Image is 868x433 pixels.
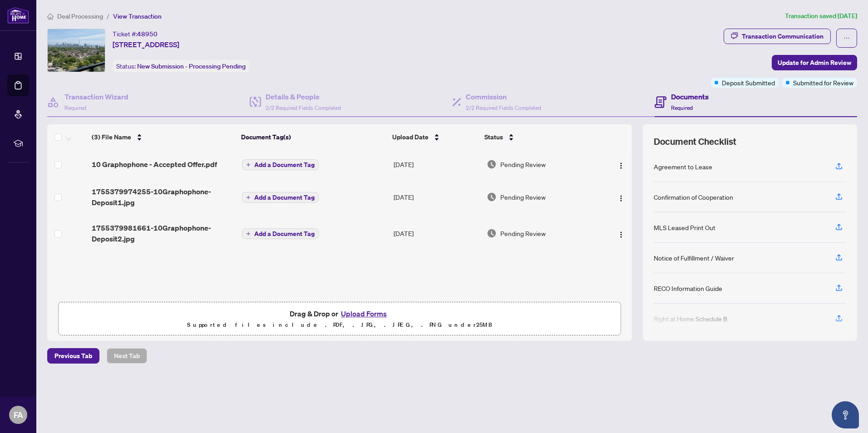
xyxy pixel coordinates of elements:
button: Add a Document Tag [242,228,319,239]
td: [DATE] [390,150,483,179]
span: Pending Review [500,159,546,169]
span: Required [671,104,693,111]
div: Notice of Fulfillment / Waiver [654,253,734,263]
span: Pending Review [500,192,546,202]
button: Add a Document Tag [242,192,319,203]
span: Add a Document Tag [254,194,315,201]
span: Update for Admin Review [778,55,851,70]
span: plus [246,162,251,167]
img: Logo [617,231,625,238]
img: Logo [617,195,625,202]
span: FA [14,408,23,421]
span: Required [64,104,86,111]
div: Confirmation of Cooperation [654,192,733,202]
div: RECO Information Guide [654,283,722,293]
button: Add a Document Tag [242,228,319,240]
td: [DATE] [390,179,483,215]
div: Right at Home Schedule B [654,314,727,324]
article: Transaction saved [DATE] [785,11,857,21]
span: 2/2 Required Fields Completed [266,104,341,111]
button: Logo [614,226,628,241]
span: Status [484,132,503,142]
img: Document Status [487,228,497,238]
div: Status: [113,60,249,72]
span: (3) File Name [92,132,131,142]
div: Ticket #: [113,29,158,39]
span: plus [246,195,251,200]
img: Document Status [487,192,497,202]
span: 1755379974255-10Graphophone-Deposit1.jpg [92,186,235,208]
span: home [47,13,54,20]
span: 2/2 Required Fields Completed [466,104,541,111]
th: (3) File Name [88,124,238,150]
span: 48950 [137,30,158,38]
div: MLS Leased Print Out [654,222,715,232]
span: Submitted for Review [793,78,853,88]
td: [DATE] [390,215,483,251]
span: ellipsis [843,35,850,41]
span: Pending Review [500,228,546,238]
span: Add a Document Tag [254,231,315,237]
span: Deposit Submitted [722,78,775,88]
span: Add a Document Tag [254,162,315,168]
span: Deal Processing [57,12,103,20]
span: View Transaction [113,12,162,20]
img: Logo [617,162,625,169]
p: Supported files include .PDF, .JPG, .JPEG, .PNG under 25 MB [64,320,615,330]
span: 10 Graphophone - Accepted Offer.pdf [92,159,217,170]
span: Drag & Drop orUpload FormsSupported files include .PDF, .JPG, .JPEG, .PNG under25MB [59,302,621,336]
h4: Details & People [266,91,341,102]
button: Add a Document Tag [242,159,319,170]
button: Update for Admin Review [772,55,857,70]
img: Document Status [487,159,497,169]
span: plus [246,231,251,236]
button: Previous Tab [47,348,99,364]
th: Document Tag(s) [237,124,389,150]
th: Upload Date [389,124,481,150]
span: Previous Tab [54,349,92,363]
span: New Submission - Processing Pending [137,62,246,70]
span: Document Checklist [654,135,736,148]
button: Add a Document Tag [242,192,319,203]
span: [STREET_ADDRESS] [113,39,179,50]
span: Upload Date [392,132,429,142]
span: 1755379981661-10Graphophone-Deposit2.jpg [92,222,235,244]
h4: Commission [466,91,541,102]
button: Logo [614,190,628,204]
img: logo [7,7,29,24]
button: Next Tab [107,348,147,364]
div: Transaction Communication [742,29,824,44]
h4: Transaction Wizard [64,91,128,102]
button: Open asap [832,401,859,428]
th: Status [481,124,597,150]
span: Drag & Drop or [290,308,390,320]
h4: Documents [671,91,709,102]
button: Upload Forms [338,308,390,320]
li: / [107,11,109,21]
button: Transaction Communication [724,29,831,44]
button: Logo [614,157,628,172]
div: Agreement to Lease [654,162,712,172]
img: IMG-W12231000_1.jpg [48,29,105,72]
